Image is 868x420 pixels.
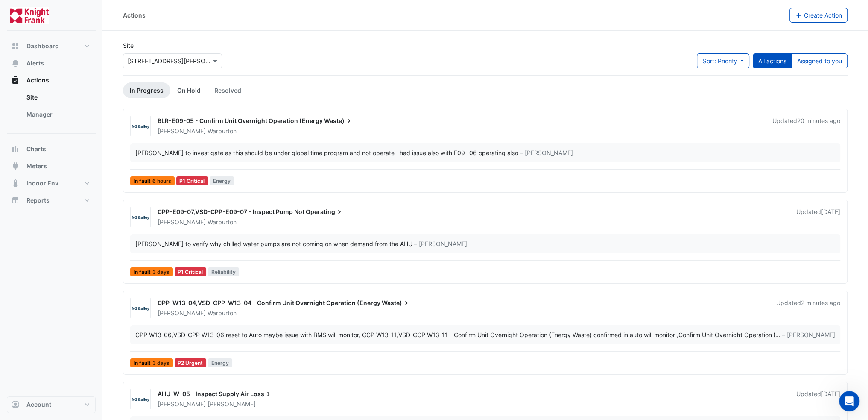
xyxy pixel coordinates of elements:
[158,309,206,317] span: [PERSON_NAME]
[7,55,96,72] button: Alerts
[796,390,840,408] div: Updated
[131,395,150,404] img: NG Bailey
[776,299,840,317] div: Updated
[520,148,573,157] span: – [PERSON_NAME]
[130,176,175,185] span: In fault
[10,7,49,24] img: Company Logo
[131,213,150,222] img: NG Bailey
[26,162,47,170] span: Meters
[208,400,256,408] span: [PERSON_NAME]
[158,299,380,306] span: CPP-W13-04,VSD-CPP-W13-04 - Confirm Unit Overnight Operation (Energy
[158,400,206,408] span: [PERSON_NAME]
[152,270,170,275] span: 3 days
[753,53,792,68] button: All actions
[135,330,775,339] div: CPP-W13-06,VSD-CPP-W13-06 reset to Auto maybe issue with BMS will monitor, CCP-W13-11,VSD-CCP-W13...
[11,162,20,170] app-icon: Meters
[7,141,96,158] button: Charts
[250,390,273,398] span: Loss
[382,299,411,307] span: Waste)
[11,42,20,50] app-icon: Dashboard
[158,117,323,124] span: BLR-E09-05 - Confirm Unit Overnight Operation (Energy
[26,400,51,409] span: Account
[11,179,20,188] app-icon: Indoor Env
[170,82,208,98] a: On Hold
[11,145,20,153] app-icon: Charts
[131,304,150,313] img: NG Bailey
[20,106,96,123] a: Manager
[7,175,96,192] button: Indoor Env
[26,145,46,153] span: Charts
[26,59,44,68] span: Alerts
[804,12,842,19] span: Create Action
[11,196,20,205] app-icon: Reports
[208,309,237,317] span: Warburton
[130,358,173,367] span: In fault
[7,89,96,126] div: Actions
[26,179,58,188] span: Indoor Env
[175,267,207,276] div: P1 Critical
[796,208,840,226] div: Updated
[135,239,412,248] div: [PERSON_NAME] to verify why chilled water pumps are not coming on when demand from the AHU
[20,89,96,106] a: Site
[158,218,206,226] span: [PERSON_NAME]
[158,208,304,215] span: CPP-E09-07,VSD-CPP-E09-07 - Inspect Pump Not
[789,8,848,23] button: Create Action
[11,59,20,68] app-icon: Alerts
[7,396,96,413] button: Account
[152,361,170,366] span: 3 days
[130,267,173,276] span: In fault
[208,127,237,135] span: Warburton
[7,72,96,89] button: Actions
[208,218,237,226] span: Warburton
[7,192,96,209] button: Reports
[697,53,749,68] button: Sort: Priority
[131,122,150,131] img: NG Bailey
[158,390,249,397] span: AHU-W-05 - Inspect Supply Air
[414,239,467,248] span: – [PERSON_NAME]
[821,208,840,215] span: Wed 10-Sep-2025 10:36 BST
[152,179,171,184] span: 6 hours
[7,158,96,175] button: Meters
[135,330,835,339] div: …
[702,57,737,65] span: Sort: Priority
[175,358,207,367] div: P2 Urgent
[208,267,239,276] span: Reliability
[324,117,353,125] span: Waste)
[210,176,234,185] span: Energy
[11,76,20,85] app-icon: Actions
[26,196,50,205] span: Reports
[7,38,96,55] button: Dashboard
[821,390,840,397] span: Fri 05-Sep-2025 10:07 BST
[782,330,835,339] span: – [PERSON_NAME]
[306,208,344,216] span: Operating
[801,299,840,306] span: Fri 12-Sep-2025 08:50 BST
[208,358,232,367] span: Energy
[797,117,840,124] span: Fri 12-Sep-2025 08:33 BST
[772,117,840,135] div: Updated
[135,148,518,157] div: [PERSON_NAME] to investigate as this should be under global time program and not operate , had is...
[176,176,208,185] div: P1 Critical
[792,53,848,68] button: Assigned to you
[158,127,206,135] span: [PERSON_NAME]
[26,76,49,85] span: Actions
[123,82,170,98] a: In Progress
[123,41,134,50] label: Site
[839,391,859,411] iframe: Intercom live chat
[26,42,59,50] span: Dashboard
[208,82,248,98] a: Resolved
[123,11,146,20] div: Actions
